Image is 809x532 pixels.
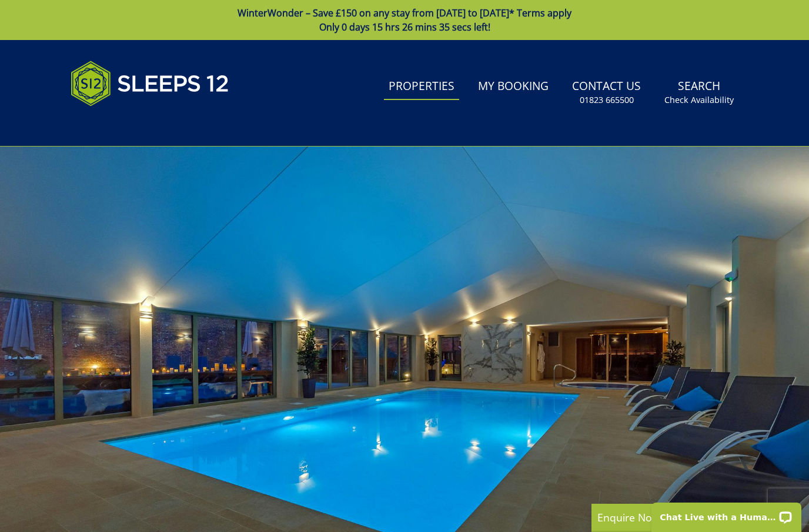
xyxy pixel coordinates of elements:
iframe: LiveChat chat widget [644,495,809,532]
small: 01823 665500 [580,94,634,106]
iframe: Customer reviews powered by Trustpilot [65,120,188,130]
a: My Booking [473,74,553,100]
span: Only 0 days 15 hrs 26 mins 35 secs left! [319,21,490,34]
a: Properties [384,74,459,100]
p: Enquire Now [597,510,774,525]
a: Contact Us01823 665500 [567,74,646,112]
a: SearchCheck Availability [660,74,738,112]
img: Sleeps 12 [71,54,229,113]
small: Check Availability [664,94,734,106]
